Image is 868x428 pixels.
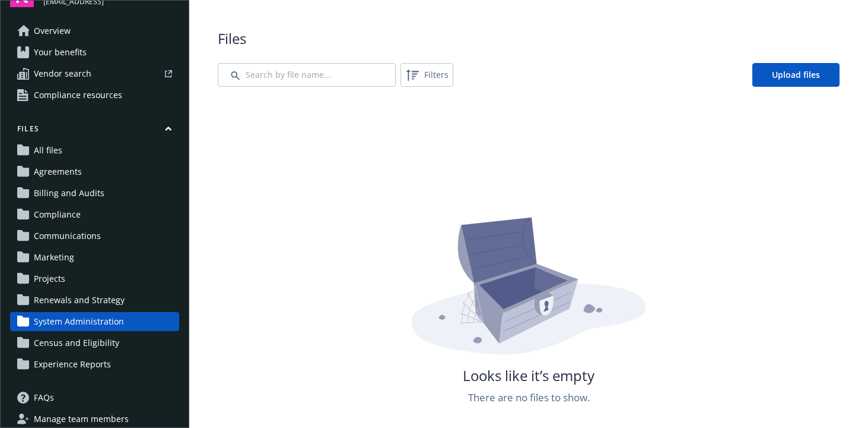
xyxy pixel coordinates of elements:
[10,21,179,40] a: Overview
[34,162,82,181] span: Agreements
[400,63,453,87] button: Filters
[752,63,840,87] a: Upload files
[10,64,179,83] a: Vendor search
[10,205,179,224] a: Compliance
[34,43,87,62] span: Your benefits
[10,291,179,310] a: Renewals and Strategy
[10,141,179,160] a: All files
[10,248,179,267] a: Marketing
[34,312,124,331] span: System Administration
[34,184,104,203] span: Billing and Audits
[34,205,81,224] span: Compliance
[403,65,451,84] span: Filters
[463,366,594,386] span: Looks like it’s empty
[34,388,54,407] span: FAQs
[10,388,179,407] a: FAQs
[10,162,179,181] a: Agreements
[424,68,449,81] span: Filters
[34,355,111,374] span: Experience Reports
[10,333,179,353] a: Census and Eligibility
[34,226,101,246] span: Communications
[468,390,590,405] span: There are no files to show.
[34,21,71,40] span: Overview
[34,269,65,288] span: Projects
[218,29,840,49] span: Files
[10,86,179,105] a: Compliance resources
[10,184,179,203] a: Billing and Audits
[10,312,179,331] a: System Administration
[10,355,179,374] a: Experience Reports
[34,64,91,83] span: Vendor search
[10,269,179,288] a: Projects
[34,141,62,160] span: All files
[34,291,125,310] span: Renewals and Strategy
[10,43,179,62] a: Your benefits
[34,333,119,353] span: Census and Eligibility
[34,248,74,267] span: Marketing
[34,86,122,105] span: Compliance resources
[10,226,179,246] a: Communications
[218,63,396,87] input: Search by file name...
[772,69,820,80] span: Upload files
[10,124,179,139] button: Files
